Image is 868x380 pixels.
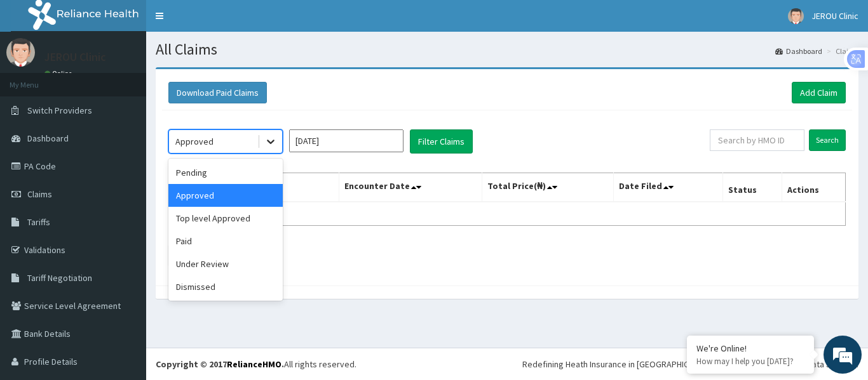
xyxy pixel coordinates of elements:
div: Dismissed [168,275,283,298]
div: Under Review [168,252,283,275]
span: Dashboard [27,133,69,144]
p: JEROU Clinic [44,51,106,63]
th: Actions [782,173,845,202]
a: Online [44,69,75,78]
span: Switch Providers [27,105,92,116]
th: Total Price(₦) [482,173,614,202]
li: Claims [824,46,858,56]
a: RelianceHMO [227,358,281,370]
th: Encounter Date [339,173,482,202]
button: Download Paid Claims [168,82,267,103]
div: Approved [168,184,283,207]
div: Top level Approved [168,207,283,230]
div: Chat with us now [66,71,214,88]
footer: All rights reserved. [146,348,868,380]
button: Filter Claims [410,129,473,154]
img: d_794563401_company_1708531726252_794563401 [24,63,51,95]
input: Search [809,129,846,151]
img: User Image [788,8,804,24]
div: Minimize live chat window [208,6,239,37]
span: Tariff Negotiation [27,272,92,284]
div: Approved [175,135,214,148]
span: We're online! [74,111,175,239]
h1: All Claims [156,41,858,58]
img: User Image [6,38,35,67]
div: Redefining Heath Insurance in [GEOGRAPHIC_DATA] using Telemedicine and Data Science! [522,358,858,370]
a: Dashboard [775,46,822,56]
div: We're Online! [696,343,804,354]
span: JEROU Clinic [811,10,858,22]
strong: Copyright © 2017 . [156,358,284,370]
textarea: Type your message and hit 'Enter' [6,249,242,293]
span: Tariffs [27,216,50,228]
input: Search by HMO ID [710,129,804,151]
a: Add Claim [792,82,846,103]
th: Status [723,173,782,202]
div: Paid [168,230,283,252]
p: How may I help you today? [696,356,804,367]
span: Claims [27,188,52,200]
div: Pending [168,161,283,184]
th: Date Filed [614,173,723,202]
input: Select Month and Year [289,129,403,152]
